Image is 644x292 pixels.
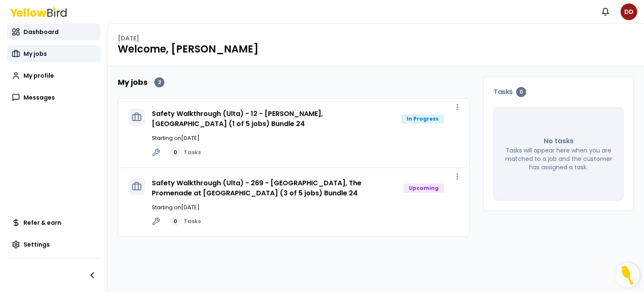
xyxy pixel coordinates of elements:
p: Starting on [DATE] [152,134,459,142]
div: In Progress [401,114,444,124]
a: Settings [7,236,101,253]
a: My profile [7,67,101,84]
a: Safety Walkthrough (Ulta) - 269 - [GEOGRAPHIC_DATA], The Promenade at [GEOGRAPHIC_DATA] (3 of 5 j... [152,178,361,198]
span: DD [621,3,637,20]
a: 0Tasks [170,147,201,158]
span: Settings [23,240,50,249]
a: Dashboard [7,24,101,40]
p: No tasks [544,136,574,146]
a: 0Tasks [170,216,201,226]
h3: Tasks [493,87,623,97]
p: [DATE] [118,34,139,42]
div: 0 [170,147,180,158]
button: Open Resource Center [615,263,640,288]
p: Starting on [DATE] [152,203,459,212]
div: 0 [516,87,526,97]
a: Messages [7,89,101,106]
p: Tasks will appear here when you are matched to a job and the customer has assigned a task. [504,146,613,171]
a: My jobs [7,45,101,62]
div: 2 [154,77,164,87]
a: Safety Walkthrough (Ulta) - 12 - [PERSON_NAME], [GEOGRAPHIC_DATA] (1 of 5 jobs) Bundle 24 [152,109,323,129]
span: Refer & earn [23,218,61,227]
div: Upcoming [403,184,444,193]
h2: My jobs [118,76,148,88]
span: Messages [23,93,55,102]
a: Refer & earn [7,214,101,231]
span: My jobs [23,50,47,58]
span: Dashboard [23,28,59,36]
span: My profile [23,71,54,80]
div: 0 [170,216,180,226]
h1: Welcome, [PERSON_NAME] [118,42,634,56]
